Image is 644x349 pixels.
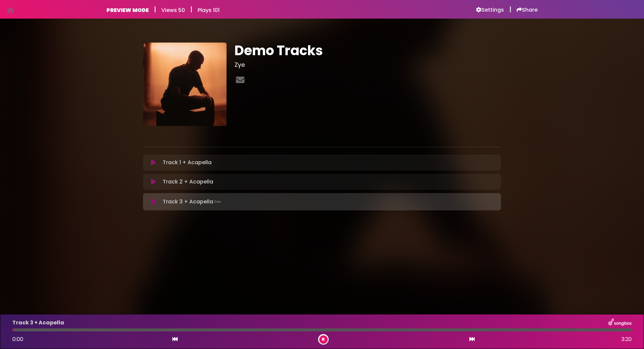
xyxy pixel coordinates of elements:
[213,197,223,206] img: waveform4.gif
[235,61,501,68] h3: Zye
[517,7,538,13] a: Share
[163,159,212,167] p: Track 1 + Acapella
[161,7,185,13] h6: Views 50
[163,197,223,206] p: Track 3 + Acapella
[154,5,156,13] h5: |
[190,5,192,13] h5: |
[509,5,511,13] h5: |
[198,7,220,13] h6: Plays 101
[235,43,501,58] h1: Demo Tracks
[163,178,213,186] p: Track 2 + Acapella
[476,7,504,13] a: Settings
[106,7,149,13] h6: PREVIEW MODE
[143,43,227,126] img: Bn8mVWv8TeaNniz5AX1O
